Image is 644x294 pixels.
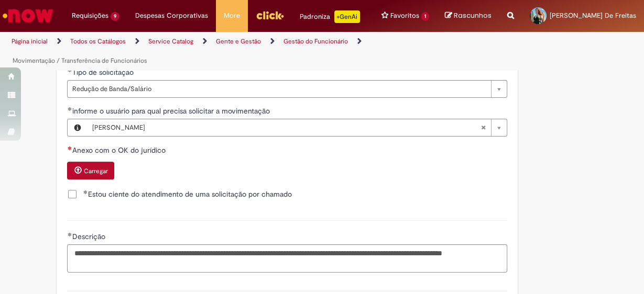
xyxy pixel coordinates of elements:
span: Rascunhos [454,10,492,20]
span: Obrigatório Preenchido [67,232,72,236]
img: ServiceNow [1,5,55,26]
span: Obrigatório Preenchido [67,68,72,72]
textarea: Descrição [67,244,507,272]
a: Rascunhos [445,11,492,21]
span: [PERSON_NAME] De Freitas [550,11,636,20]
span: More [224,10,240,21]
a: Gente e Gestão [216,37,261,46]
abbr: Limpar campo informe o usuário para qual precisa solicitar a movimentação [475,119,491,136]
span: Requisições [72,10,108,21]
span: Necessários - informe o usuário para qual precisa solicitar a movimentação [72,106,271,116]
div: Padroniza [300,10,360,23]
span: Anexo com o OK do jurídico [72,145,167,155]
button: informe o usuário para qual precisa solicitar a movimentação, Visualizar este registro Gabriel Di... [68,119,86,136]
ul: Trilhas de página [8,32,421,71]
span: Despesas Corporativas [135,10,208,21]
span: Estou ciente do atendimento de uma solicitação por chamado [83,189,291,199]
button: Carregar anexo de Anexo com o OK do jurídico Required [67,162,114,179]
span: Obrigatório Preenchido [67,107,72,111]
img: click_logo_yellow_360x200.png [256,7,284,23]
span: Obrigatório Preenchido [83,190,88,194]
a: Gestão do Funcionário [283,37,348,46]
p: +GenAi [334,10,360,23]
span: 9 [111,12,119,21]
a: Todos os Catálogos [70,37,126,46]
span: Necessários [67,146,72,150]
small: Carregar [83,167,107,175]
span: [PERSON_NAME] [92,119,481,136]
a: Movimentação / Transferência de Funcionários [13,56,147,65]
a: Página inicial [12,37,48,46]
a: [PERSON_NAME]Limpar campo informe o usuário para qual precisa solicitar a movimentação [86,119,507,136]
a: Service Catalog [148,37,193,46]
span: Descrição [72,232,107,241]
span: 1 [421,12,429,21]
span: Redução de Banda/Salário [72,81,486,97]
span: Tipo de solicitação [72,67,135,77]
span: Favoritos [390,10,419,21]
